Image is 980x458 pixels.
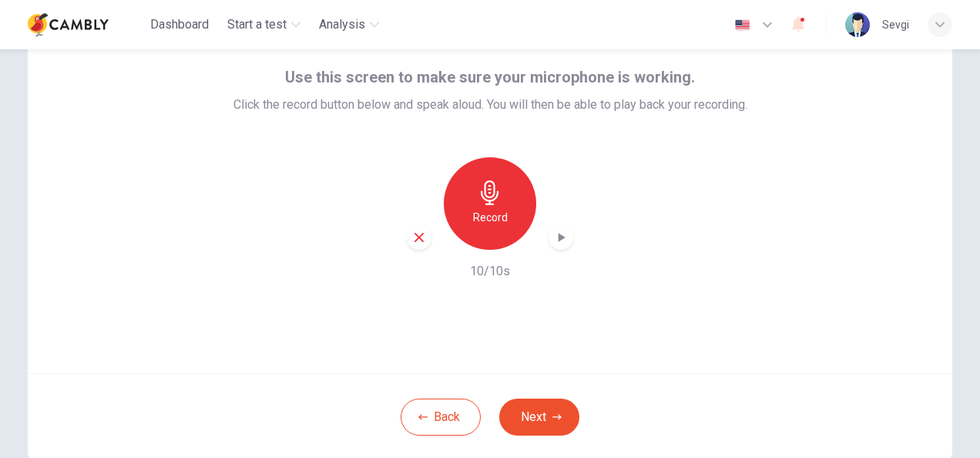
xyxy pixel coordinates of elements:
[233,96,747,114] span: Click the record button below and speak aloud. You will then be able to play back your recording.
[473,208,508,227] h6: Record
[28,9,109,40] img: Cambly logo
[150,15,209,34] span: Dashboard
[499,399,579,436] button: Next
[313,11,385,39] button: Analysis
[733,19,752,31] img: en
[221,11,307,39] button: Start a test
[144,11,215,39] button: Dashboard
[470,262,510,281] h6: 10/10s
[227,15,287,34] span: Start a test
[401,399,481,436] button: Back
[285,65,695,89] span: Use this screen to make sure your microphone is working.
[319,15,365,34] span: Analysis
[882,15,909,34] div: Sevgi
[845,12,870,37] img: Profile picture
[444,157,536,250] button: Record
[28,9,144,40] a: Cambly logo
